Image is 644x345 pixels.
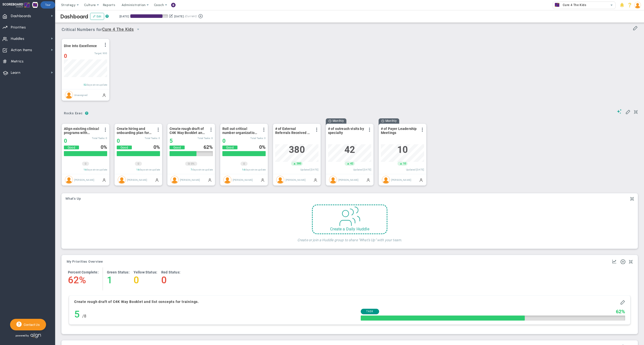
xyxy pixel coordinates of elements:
span: 0 [222,138,226,144]
span: Unassigned [74,93,88,96]
span: Good [226,146,234,149]
span: Task [366,310,373,313]
span: Target: [94,52,102,55]
span: Strategy [61,3,76,7]
h4: 5 [74,309,80,320]
img: Melissa Andrus [171,176,179,184]
h4: Green Status: [107,270,130,274]
div: [DATE] [174,14,184,19]
span: 7 [191,168,192,171]
span: Contact Us [22,323,40,327]
span: 14 [136,168,139,171]
span: 380 [289,144,305,155]
span: % [621,309,625,314]
span: Rocks Exec [62,109,85,117]
span: Total Tasks: [92,137,105,140]
span: Manually Updated [208,178,212,182]
span: Dashboards [11,11,31,21]
span: Cure 4 The Kids [102,26,134,33]
span: # of Payer Leadership Meetings [381,127,417,135]
span: [PERSON_NAME] [338,178,358,181]
span: days since update [192,168,213,171]
span: Manually Updated [313,178,317,182]
h4: Percent Complete: [68,270,99,274]
span: Metrics [11,56,24,67]
div: Powered by Align [10,332,62,339]
span: Administration [122,3,145,7]
div: % [101,144,107,150]
span: 0 [138,162,139,166]
span: # of outreach visits by specialty [328,127,365,135]
span: Manually Updated [419,178,423,182]
span: Manually Updated [261,178,265,182]
span: [PERSON_NAME] [180,178,200,181]
h4: % [79,274,86,286]
span: Learn [11,67,20,78]
span: 0 [259,144,262,150]
img: 207737.Person.photo [634,2,641,9]
h4: 62 [68,274,79,286]
div: [DATE] [119,14,129,19]
span: 0 [188,162,189,166]
img: Tiffani Izzo [223,176,231,184]
span: / [82,314,84,319]
span: 0 [243,162,245,166]
span: Total Tasks: [145,137,158,140]
span: Good [173,146,181,149]
img: James Felsing [118,176,126,184]
span: 0 [101,144,103,150]
span: Edit or Add Critical Numbers [633,25,638,30]
span: | [189,162,190,165]
h4: 0 [161,274,180,286]
span: # of External Referrals Received by Department [275,127,312,135]
h4: Red Status: [161,270,180,274]
span: 10 [397,144,408,155]
span: 52 [84,83,87,86]
span: [PERSON_NAME] [74,178,94,181]
span: Manually Updated [102,93,106,97]
span: Edit My KPIs [625,109,630,114]
span: 0% [191,162,194,165]
span: 0 [117,138,120,144]
img: Angela Lee [276,176,284,184]
span: Create rough draft of C4K Way Booklet and list concepts for trainings. [170,127,206,135]
img: Unassigned [65,91,73,99]
span: 14 [84,168,87,171]
span: Coach [154,3,164,7]
span: Create hiring and onboarding plan for new providers. [117,127,153,135]
span: Dashboard [60,13,88,20]
span: Huddles [11,33,24,44]
span: 62 [204,144,209,150]
span: Total Tasks: [197,137,211,140]
span: 14 [242,168,245,171]
span: Action Items [11,45,32,55]
img: Angela Lee [382,176,390,184]
span: Updated [DATE] [406,168,424,171]
div: % [153,144,160,150]
img: 33350.Company.photo [554,2,560,8]
img: Tamara Saldana [65,176,73,184]
span: days since update [139,168,160,171]
span: What's Up [65,197,81,200]
span: 380 [297,162,301,166]
span: Updated [DATE] [353,168,371,171]
span: [PERSON_NAME] [391,178,411,181]
span: days since update [87,83,107,86]
span: (Current) [185,14,197,19]
span: Manually Updated [155,178,159,182]
span: 42 [350,162,353,166]
button: Edit [90,13,104,20]
span: Priorities [11,22,26,33]
h4: 1 [107,274,130,286]
span: 8 [211,137,213,140]
h4: Create or join a Huddle group to share "What's Up" with your team. [297,234,402,242]
span: [PERSON_NAME] [127,178,147,181]
span: [PERSON_NAME] [233,178,253,181]
h4: Create rough draft of C4K Way Booklet and list concepts for trainings. [74,299,199,304]
span: Align existing clinical programs with onboarding plan to identify gaps. [64,127,100,135]
div: Period Progress: 85% Day 79 of 92 with 13 remaining. [130,14,168,18]
span: Manually Updated [366,178,370,182]
span: 0 [153,144,156,150]
span: 0 [64,138,67,144]
span: [PERSON_NAME] [286,178,306,181]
